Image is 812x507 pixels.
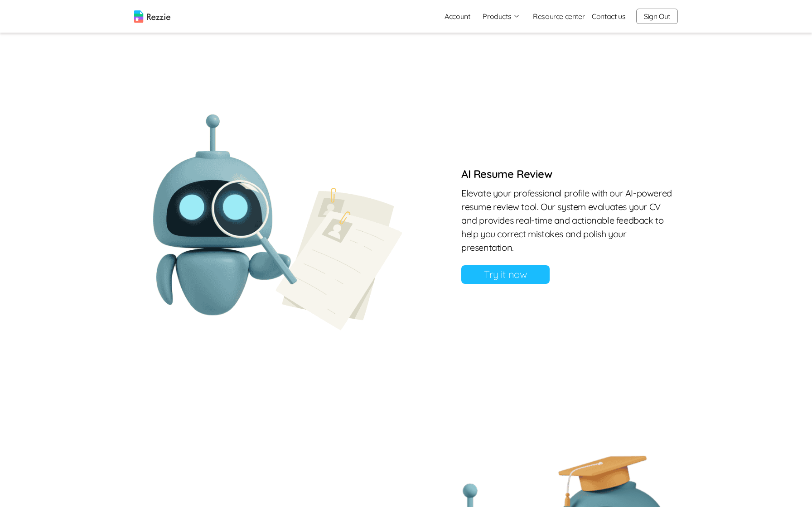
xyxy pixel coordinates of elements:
a: Try it now [461,265,550,284]
button: Sign Out [636,9,678,24]
button: Products [483,11,520,22]
p: Elevate your professional profile with our AI-powered resume review tool. Our system evaluates yo... [461,187,678,254]
img: logo [134,10,170,23]
img: Resume Review [134,111,406,331]
a: Account [437,7,477,25]
a: Contact us [592,11,625,22]
a: Resource center [533,11,585,22]
h6: AI Resume Review [461,167,678,181]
